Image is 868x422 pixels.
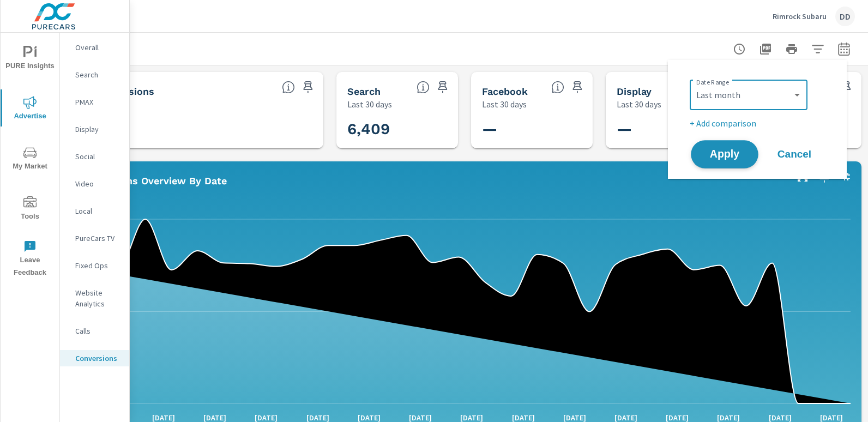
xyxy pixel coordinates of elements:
div: PureCars TV [60,230,129,246]
div: Social [60,148,129,165]
p: Conversions [79,111,312,120]
h3: — [482,120,626,138]
p: Last 30 days [482,98,527,111]
span: Cancel [773,149,816,159]
p: Rimrock Subaru [773,11,827,21]
span: Leave Feedback [4,240,56,279]
button: Cancel [762,141,827,168]
div: Overall [60,39,129,56]
button: "Export Report to PDF" [755,38,776,60]
p: PureCars TV [75,233,120,244]
span: Save this to your personalized report [569,79,586,96]
p: Calls [75,325,120,336]
button: Print Report [781,38,803,60]
div: Video [60,176,129,192]
p: Social [75,151,120,162]
p: Search [75,69,120,80]
div: nav menu [1,33,59,284]
span: Save this to your personalized report [434,79,451,96]
span: Search Conversions include Actions, Leads and Unmapped Conversions. [417,81,430,94]
div: Search [60,67,129,83]
div: PMAX [60,94,129,110]
div: DD [835,7,855,26]
h5: Facebook [482,86,528,97]
button: Select Date Range [833,38,855,60]
div: Local [60,203,129,219]
span: Apply [702,149,747,160]
span: Tools [4,196,56,223]
span: PURE Insights [4,46,56,73]
p: Last 30 days [347,98,392,111]
p: + Add comparison [690,117,829,130]
h3: — [617,120,761,138]
p: Overall [75,42,120,53]
div: Website Analytics [60,285,129,312]
p: Conversions [75,353,120,364]
span: Advertise [4,96,56,123]
span: My Market [4,146,56,173]
button: Apply Filters [807,38,829,60]
h5: Display [617,86,652,97]
p: Video [75,178,120,189]
span: Save this to your personalized report [299,79,317,96]
div: Calls [60,323,129,339]
h3: 6,409 [347,120,491,138]
p: Local [75,206,120,216]
p: Display [75,124,120,135]
div: Fixed Ops [60,257,129,274]
span: All Conversions include Actions, Leads and Unmapped Conversions [282,81,295,94]
span: All conversions reported from Facebook with duplicates filtered out [551,81,564,94]
h5: Search [347,86,381,97]
div: Conversions [60,350,129,366]
p: Fixed Ops [75,260,120,271]
p: Last 30 days [617,98,661,111]
h5: Conversions Overview By Date [79,175,227,186]
button: Apply [691,140,758,168]
div: Display [60,121,129,137]
p: PMAX [75,97,120,107]
p: Website Analytics [75,287,120,309]
h3: 6,409 [79,125,312,143]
